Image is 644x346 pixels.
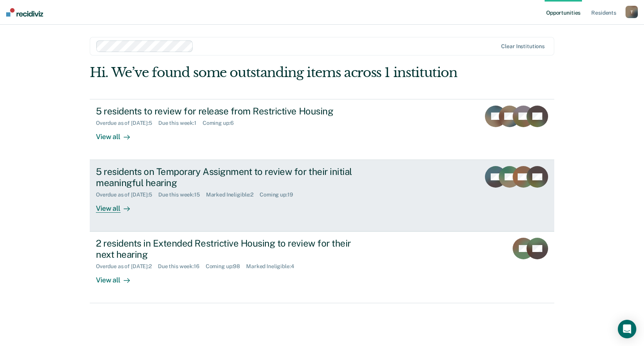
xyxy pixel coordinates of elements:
div: Marked Ineligible : 2 [206,191,260,198]
div: Overdue as of [DATE] : 5 [96,191,158,198]
div: View all [96,198,139,213]
div: 5 residents on Temporary Assignment to review for their initial meaningful hearing [96,166,366,188]
a: 5 residents on Temporary Assignment to review for their initial meaningful hearingOverdue as of [... [90,160,554,232]
div: View all [96,126,139,141]
div: Overdue as of [DATE] : 5 [96,120,158,126]
div: Hi. We’ve found some outstanding items across 1 institution [90,65,461,81]
div: Overdue as of [DATE] : 2 [96,263,158,270]
button: T [626,6,638,18]
div: Coming up : 6 [203,120,240,126]
a: 2 residents in Extended Restrictive Housing to review for their next hearingOverdue as of [DATE]:... [90,232,554,303]
div: 2 residents in Extended Restrictive Housing to review for their next hearing [96,238,366,260]
div: Open Intercom Messenger [618,320,636,338]
div: 5 residents to review for release from Restrictive Housing [96,106,366,117]
div: Due this week : 15 [158,191,206,198]
div: Due this week : 1 [158,120,203,126]
div: Coming up : 98 [206,263,246,270]
a: 5 residents to review for release from Restrictive HousingOverdue as of [DATE]:5Due this week:1Co... [90,99,554,160]
div: Marked Ineligible : 4 [246,263,300,270]
div: View all [96,269,139,284]
div: Coming up : 19 [260,191,299,198]
div: Due this week : 16 [158,263,206,270]
div: Clear institutions [501,43,545,50]
img: Recidiviz [6,8,43,17]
